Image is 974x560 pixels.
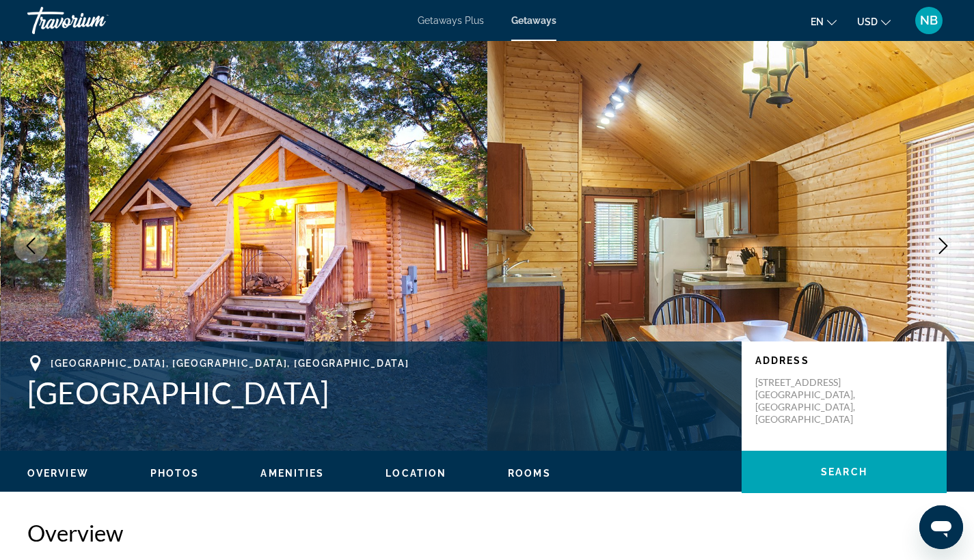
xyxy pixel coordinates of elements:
button: Rooms [508,467,551,479]
button: Location [385,467,446,479]
button: Search [742,451,947,493]
h1: [GEOGRAPHIC_DATA] [27,375,728,410]
h2: Overview [27,519,947,546]
button: Photos [150,467,200,479]
button: Change currency [857,12,891,31]
button: Amenities [260,467,324,479]
span: NB [920,14,938,27]
p: [STREET_ADDRESS] [GEOGRAPHIC_DATA], [GEOGRAPHIC_DATA], [GEOGRAPHIC_DATA] [755,376,865,425]
button: Previous image [14,229,48,263]
a: Getaways Plus [418,15,484,26]
button: Change language [811,12,837,31]
a: Getaways [511,15,556,26]
a: Travorium [27,3,164,38]
p: Address [755,355,933,366]
button: Next image [926,229,960,263]
span: en [811,16,824,27]
span: USD [857,16,878,27]
button: Overview [27,467,89,479]
iframe: Button to launch messaging window [919,505,963,549]
button: User Menu [911,6,947,35]
span: Search [821,466,867,477]
span: [GEOGRAPHIC_DATA], [GEOGRAPHIC_DATA], [GEOGRAPHIC_DATA] [51,358,409,369]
